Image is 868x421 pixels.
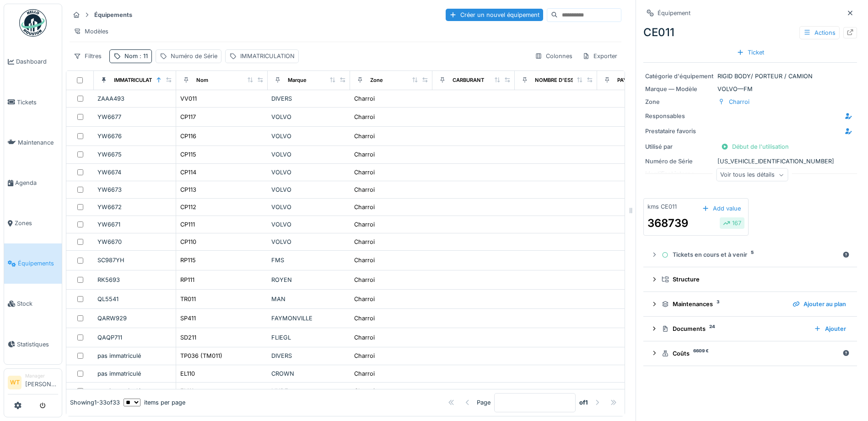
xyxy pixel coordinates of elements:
[180,113,196,121] div: CP117
[180,333,196,342] div: SD211
[138,53,148,59] span: : 11
[535,76,582,84] div: NOMBRE D'ESSIEU
[114,76,162,84] div: IMMATRICULATION
[271,256,346,264] div: FMS
[647,247,853,264] summary: Tickets en cours et à venir5
[4,203,62,243] a: Zones
[578,49,621,63] div: Exporter
[271,113,346,121] div: VOLVO
[180,220,195,229] div: CP111
[271,314,346,323] div: FAYMONVILLE
[354,333,375,342] div: Charroi
[643,24,857,41] div: CE011
[271,333,346,342] div: FLIEGL
[18,259,58,268] span: Équipements
[15,219,58,227] span: Zones
[453,76,484,84] div: CARBURANT
[4,122,62,162] a: Maintenance
[4,42,62,82] a: Dashboard
[180,387,194,395] div: EL111
[662,250,839,259] div: Tickets en cours et à venir
[698,202,744,215] div: Add value
[645,127,714,135] div: Prestataire favoris
[97,94,172,103] div: ZAAA493
[240,52,295,60] div: IMMATRICULATION
[645,112,714,120] div: Responsables
[196,76,208,84] div: Nom
[124,398,185,407] div: items per page
[17,340,58,349] span: Statistiques
[271,387,346,395] div: LINDE
[97,168,172,177] div: YW6674
[97,203,172,211] div: YW6672
[354,185,375,194] div: Charroi
[8,372,58,394] a: WT Manager[PERSON_NAME]
[4,82,62,122] a: Tickets
[180,185,196,194] div: CP113
[171,52,217,60] div: Numéro de Série
[97,185,172,194] div: YW6673
[446,9,543,21] div: Créer un nouvel équipement
[97,275,172,284] div: RK5693
[4,284,62,324] a: Stock
[645,72,714,81] div: Catégorie d'équipement
[645,157,855,166] div: [US_VEHICLE_IDENTIFICATION_NUMBER]
[271,168,346,177] div: VOLVO
[271,94,346,103] div: DIVERS
[354,203,375,211] div: Charroi
[662,300,785,308] div: Maintenances
[799,26,840,39] div: Actions
[97,314,172,323] div: QARW929
[789,298,850,310] div: Ajouter au plan
[354,369,375,378] div: Charroi
[733,46,768,59] div: Ticket
[354,94,375,103] div: Charroi
[97,132,172,140] div: YW6676
[180,132,196,140] div: CP116
[25,372,58,392] li: [PERSON_NAME]
[645,97,714,106] div: Zone
[271,203,346,211] div: VOLVO
[647,320,853,337] summary: Documents24Ajouter
[180,275,194,284] div: RP111
[4,162,62,203] a: Agenda
[477,398,491,407] div: Page
[354,256,375,264] div: Charroi
[97,220,172,229] div: YW6671
[810,323,850,335] div: Ajouter
[354,314,375,323] div: Charroi
[180,150,196,159] div: CP115
[717,140,793,153] div: Début de l'utilisation
[97,113,172,121] div: YW6677
[70,398,120,407] div: Showing 1 - 33 of 33
[531,49,577,63] div: Colonnes
[647,202,677,211] div: kms CE011
[662,275,846,284] div: Structure
[97,333,172,342] div: QAQP711
[180,203,196,211] div: CP112
[716,168,788,182] div: Voir tous les détails
[647,345,853,362] summary: Coûts6609 €
[17,98,58,107] span: Tickets
[97,369,172,378] div: pas immatriculé
[354,275,375,284] div: Charroi
[647,296,853,313] summary: Maintenances3Ajouter au plan
[645,157,714,166] div: Numéro de Série
[180,314,196,323] div: SP411
[271,220,346,229] div: VOLVO
[70,25,113,38] div: Modèles
[647,215,688,232] div: 368739
[17,299,58,308] span: Stock
[645,72,855,81] div: RIGID BODY/ PORTEUR / CAMION
[271,150,346,159] div: VOLVO
[645,142,714,151] div: Utilisé par
[25,372,58,379] div: Manager
[180,94,197,103] div: VV011
[354,132,375,140] div: Charroi
[97,351,172,360] div: pas immatriculé
[579,398,588,407] strong: of 1
[180,351,222,360] div: TP036 (TM011)
[723,219,741,227] div: 167
[354,150,375,159] div: Charroi
[617,76,630,84] div: PAYS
